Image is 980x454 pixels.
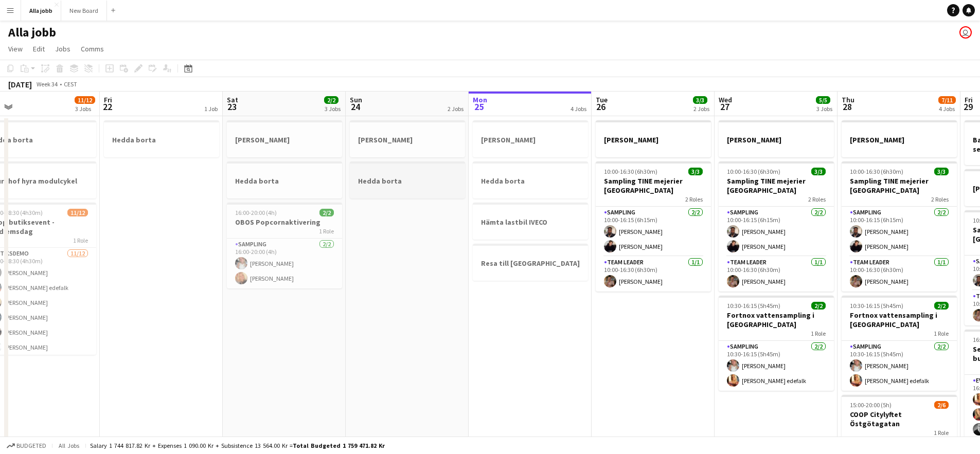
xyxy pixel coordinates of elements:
span: Mon [473,95,487,104]
span: 10:30-16:15 (5h45m) [850,302,903,310]
span: 2 Roles [931,195,949,203]
h3: [PERSON_NAME] [473,135,588,144]
span: 2/2 [934,302,949,310]
span: 11/12 [67,209,88,216]
span: 11/12 [75,96,95,104]
app-card-role: Sampling2/210:00-16:15 (6h15m)[PERSON_NAME][PERSON_NAME] [842,207,957,257]
app-job-card: 10:00-16:30 (6h30m)3/3Sampling TINE mejerier [GEOGRAPHIC_DATA]2 RolesSampling2/210:00-16:15 (6h15... [842,161,957,292]
div: 2 Jobs [448,105,464,113]
span: 2/2 [319,209,334,216]
h3: Fortnox vattensampling i [GEOGRAPHIC_DATA] [842,311,957,329]
h1: Alla jobb [8,25,56,40]
div: Hämta lastbil IVECO [473,203,588,240]
div: 4 Jobs [939,105,955,113]
span: Fri [104,95,112,104]
h3: Resa till [GEOGRAPHIC_DATA] [473,259,588,268]
app-job-card: 16:00-20:00 (4h)2/2OBOS Popcornaktivering1 RoleSampling2/216:00-20:00 (4h)[PERSON_NAME][PERSON_NAME] [227,203,342,288]
span: 26 [594,101,608,113]
app-card-role: Team Leader1/110:00-16:30 (6h30m)[PERSON_NAME] [842,257,957,292]
h3: Sampling TINE mejerier [GEOGRAPHIC_DATA] [719,176,834,195]
span: 2/6 [934,401,949,409]
span: 10:00-16:30 (6h30m) [604,168,657,175]
h3: COOP Citylyftet Östgötagatan [842,410,957,428]
a: Jobs [51,42,75,56]
app-job-card: [PERSON_NAME] [719,120,834,157]
span: 5/5 [816,96,830,104]
div: 4 Jobs [571,105,586,113]
app-user-avatar: August Löfgren [959,26,972,39]
h3: Hedda borta [227,176,342,186]
div: Salary 1 744 817.82 kr + Expenses 1 090.00 kr + Subsistence 13 564.00 kr = [90,442,385,449]
span: All jobs [57,442,81,449]
app-card-role: Sampling2/210:00-16:15 (6h15m)[PERSON_NAME][PERSON_NAME] [719,207,834,257]
h3: [PERSON_NAME] [719,135,834,144]
app-job-card: [PERSON_NAME] [227,120,342,157]
h3: Sampling TINE mejerier [GEOGRAPHIC_DATA] [842,176,957,195]
h3: [PERSON_NAME] [596,135,711,144]
div: 3 Jobs [75,105,95,113]
app-job-card: [PERSON_NAME] [842,120,957,157]
span: Fri [965,95,973,104]
span: 22 [102,101,112,113]
h3: [PERSON_NAME] [350,135,465,144]
app-job-card: Hedda borta [227,161,342,198]
span: Edit [33,44,45,53]
button: Budgeted [5,440,48,451]
span: 2 Roles [808,195,826,203]
div: [DATE] [8,79,32,89]
h3: Hämta lastbil IVECO [473,217,588,227]
span: Sat [227,95,238,104]
div: [PERSON_NAME] [596,120,711,157]
span: 27 [717,101,732,113]
span: 10:00-16:30 (6h30m) [727,168,780,175]
span: 3/3 [688,168,703,175]
span: Week 34 [34,80,60,88]
span: Sun [350,95,362,104]
span: Comms [81,44,104,53]
h3: Hedda borta [350,176,465,186]
app-job-card: Hedda borta [350,161,465,198]
app-card-role: Team Leader1/110:00-16:30 (6h30m)[PERSON_NAME] [719,257,834,292]
div: 10:30-16:15 (5h45m)2/2Fortnox vattensampling i [GEOGRAPHIC_DATA]1 RoleSampling2/210:30-16:15 (5h4... [842,296,957,391]
span: 10:00-16:30 (6h30m) [850,168,903,175]
span: 23 [225,101,238,113]
h3: Hedda borta [104,135,219,144]
span: 3/3 [811,168,826,175]
button: Alla jobb [21,1,61,21]
app-card-role: Sampling2/210:30-16:15 (5h45m)[PERSON_NAME][PERSON_NAME] edefalk [719,341,834,391]
span: Jobs [55,44,70,53]
span: 1 Role [934,330,949,337]
span: 28 [840,101,854,113]
span: 2/2 [811,302,826,310]
h3: OBOS Popcornaktivering [227,217,342,227]
span: 1 Role [73,237,88,244]
span: 2/2 [324,96,338,104]
app-job-card: 10:00-16:30 (6h30m)3/3Sampling TINE mejerier [GEOGRAPHIC_DATA]2 RolesSampling2/210:00-16:15 (6h15... [719,161,834,292]
button: New Board [61,1,107,21]
h3: Sampling TINE mejerier [GEOGRAPHIC_DATA] [596,176,711,195]
span: View [8,44,23,53]
app-job-card: Hedda borta [104,120,219,157]
div: [PERSON_NAME] [350,120,465,157]
h3: Fortnox vattensampling i [GEOGRAPHIC_DATA] [719,311,834,329]
app-job-card: Resa till [GEOGRAPHIC_DATA] [473,244,588,281]
span: 3/3 [693,96,707,104]
h3: [PERSON_NAME] [842,135,957,144]
span: Total Budgeted 1 759 471.82 kr [293,442,385,449]
h3: Hedda borta [473,176,588,186]
app-job-card: [PERSON_NAME] [473,120,588,157]
app-card-role: Sampling2/216:00-20:00 (4h)[PERSON_NAME][PERSON_NAME] [227,239,342,288]
app-job-card: 10:30-16:15 (5h45m)2/2Fortnox vattensampling i [GEOGRAPHIC_DATA]1 RoleSampling2/210:30-16:15 (5h4... [719,296,834,391]
span: Thu [842,95,854,104]
div: 10:00-16:30 (6h30m)3/3Sampling TINE mejerier [GEOGRAPHIC_DATA]2 RolesSampling2/210:00-16:15 (6h15... [596,161,711,292]
app-card-role: Sampling2/210:30-16:15 (5h45m)[PERSON_NAME][PERSON_NAME] edefalk [842,341,957,391]
span: 25 [471,101,487,113]
div: 1 Job [204,105,218,113]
